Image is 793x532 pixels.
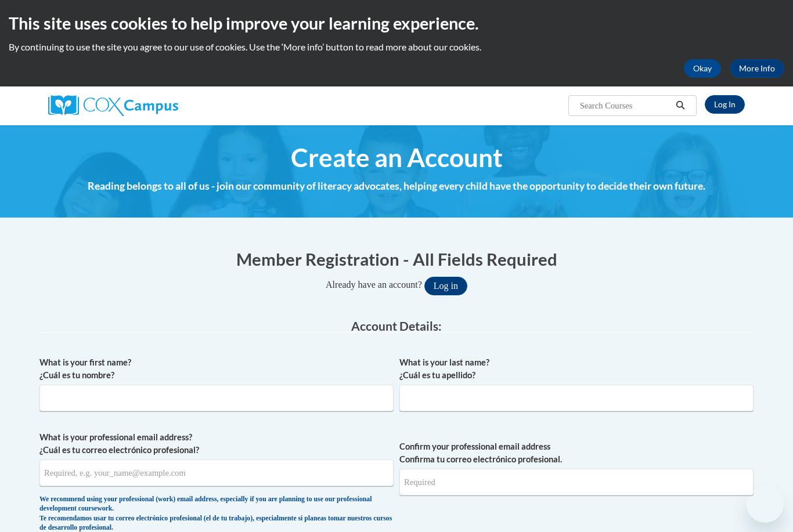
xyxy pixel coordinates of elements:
iframe: Button to launch messaging window [747,486,784,523]
img: Cox Campus [48,95,178,116]
button: Okay [684,59,721,78]
h1: Member Registration - All Fields Required [39,247,754,271]
h2: This site uses cookies to help improve your learning experience. [9,12,784,35]
button: Search [672,99,689,113]
span: Account Details: [351,319,442,333]
input: Metadata input [39,459,394,486]
span: Create an Account [291,142,503,173]
a: More Info [730,59,784,78]
button: Log in [424,277,467,295]
input: Metadata input [39,385,394,411]
label: What is your professional email address? ¿Cuál es tu correo electrónico profesional? [39,431,394,457]
label: What is your first name? ¿Cuál es tu nombre? [39,356,394,382]
span: Already have an account? [326,280,422,289]
p: By continuing to use the site you agree to our use of cookies. Use the ‘More info’ button to read... [9,41,784,53]
a: Log In [705,95,745,114]
h4: Reading belongs to all of us - join our community of literacy advocates, helping every child have... [39,179,754,194]
label: What is your last name? ¿Cuál es tu apellido? [399,356,754,382]
label: Confirm your professional email address Confirma tu correo electrónico profesional. [399,440,754,466]
input: Search Courses [579,99,672,113]
input: Metadata input [399,385,754,411]
input: Required [399,469,754,495]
